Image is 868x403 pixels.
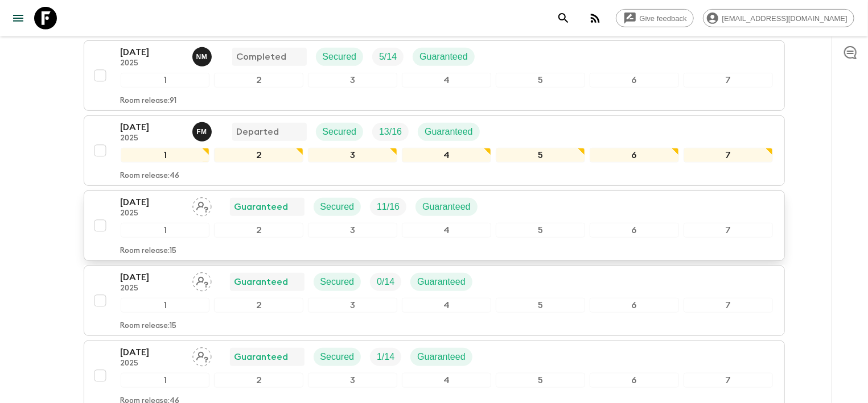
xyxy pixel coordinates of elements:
[214,73,303,88] div: 2
[121,196,183,209] p: [DATE]
[379,50,397,64] p: 5 / 14
[7,7,30,30] button: menu
[370,198,406,216] div: Trip Fill
[314,198,361,216] div: Secured
[377,275,394,289] p: 0 / 14
[308,223,397,238] div: 3
[590,373,679,388] div: 6
[316,123,364,141] div: Secured
[370,273,401,291] div: Trip Fill
[121,247,177,256] p: Room release: 15
[308,298,397,313] div: 3
[316,48,364,66] div: Secured
[496,298,585,313] div: 5
[121,148,210,163] div: 1
[633,14,693,23] span: Give feedback
[590,73,679,88] div: 6
[370,348,401,366] div: Trip Fill
[121,172,180,181] p: Room release: 46
[496,373,585,388] div: 5
[320,350,355,364] p: Secured
[402,148,491,163] div: 4
[684,298,773,313] div: 7
[84,190,785,261] button: [DATE]2025Assign pack leaderGuaranteedSecuredTrip FillGuaranteed1234567Room release:15
[402,73,491,88] div: 4
[684,373,773,388] div: 7
[417,350,466,364] p: Guaranteed
[214,223,303,238] div: 2
[235,350,289,364] p: Guaranteed
[716,14,854,23] span: [EMAIL_ADDRESS][DOMAIN_NAME]
[235,275,289,289] p: Guaranteed
[237,125,279,139] p: Departed
[121,45,183,59] p: [DATE]
[192,351,212,360] span: Assign pack leader
[496,73,585,88] div: 5
[419,50,468,64] p: Guaranteed
[402,223,491,238] div: 4
[379,125,402,139] p: 13 / 16
[235,200,289,214] p: Guaranteed
[590,148,679,163] div: 6
[84,115,785,186] button: [DATE]2025Fanuel MainaDepartedSecuredTrip FillGuaranteed1234567Room release:46
[377,350,394,364] p: 1 / 14
[214,298,303,313] div: 2
[320,200,355,214] p: Secured
[402,298,491,313] div: 4
[192,201,212,210] span: Assign pack leader
[121,271,183,284] p: [DATE]
[684,223,773,238] div: 7
[314,348,361,366] div: Secured
[192,126,214,135] span: Fanuel Maina
[121,322,177,331] p: Room release: 15
[323,125,357,139] p: Secured
[590,298,679,313] div: 6
[214,373,303,388] div: 2
[214,148,303,163] div: 2
[377,200,400,214] p: 11 / 16
[121,59,183,68] p: 2025
[192,51,214,60] span: Nimrod Maina
[121,346,183,359] p: [DATE]
[703,9,854,27] div: [EMAIL_ADDRESS][DOMAIN_NAME]
[684,148,773,163] div: 7
[684,73,773,88] div: 7
[308,148,397,163] div: 3
[121,223,210,238] div: 1
[590,223,679,238] div: 6
[121,373,210,388] div: 1
[425,125,473,139] p: Guaranteed
[84,265,785,336] button: [DATE]2025Assign pack leaderGuaranteedSecuredTrip FillGuaranteed1234567Room release:15
[192,276,212,285] span: Assign pack leader
[496,223,585,238] div: 5
[121,359,183,368] p: 2025
[402,373,491,388] div: 4
[422,200,471,214] p: Guaranteed
[121,209,183,218] p: 2025
[237,50,287,64] p: Completed
[320,275,355,289] p: Secured
[308,73,397,88] div: 3
[84,40,785,111] button: [DATE]2025Nimrod MainaCompletedSecuredTrip FillGuaranteed1234567Room release:91
[121,97,177,106] p: Room release: 91
[323,50,357,64] p: Secured
[372,123,409,141] div: Trip Fill
[121,134,183,143] p: 2025
[121,298,210,313] div: 1
[552,7,575,30] button: search adventures
[372,48,404,66] div: Trip Fill
[496,148,585,163] div: 5
[308,373,397,388] div: 3
[616,9,694,27] a: Give feedback
[417,275,466,289] p: Guaranteed
[121,121,183,134] p: [DATE]
[121,284,183,293] p: 2025
[121,73,210,88] div: 1
[314,273,361,291] div: Secured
